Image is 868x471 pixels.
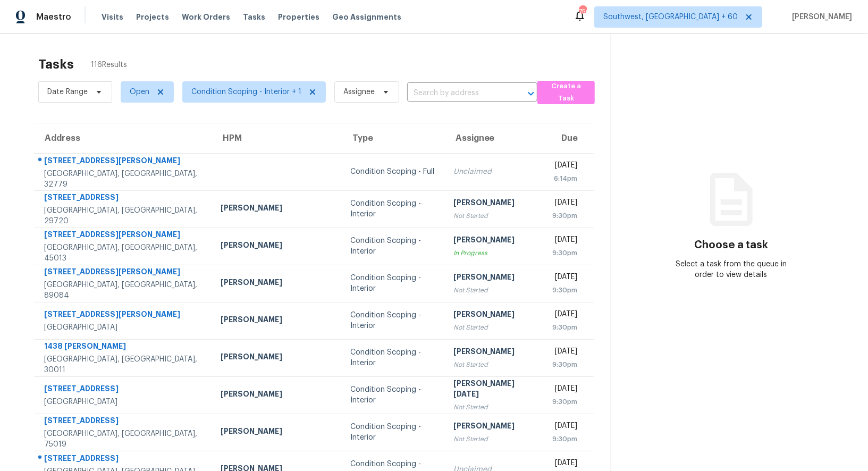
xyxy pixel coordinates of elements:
[453,434,536,444] div: Not Started
[552,272,577,285] div: [DATE]
[44,242,204,264] div: [GEOGRAPHIC_DATA], [GEOGRAPHIC_DATA], 45013
[221,277,333,290] div: [PERSON_NAME]
[47,87,88,97] span: Date Range
[788,12,852,22] span: [PERSON_NAME]
[350,235,436,257] div: Condition Scoping - Interior
[136,12,169,22] span: Projects
[44,354,204,375] div: [GEOGRAPHIC_DATA], [GEOGRAPHIC_DATA], 30011
[221,314,333,327] div: [PERSON_NAME]
[579,6,586,17] div: 756
[407,85,508,102] input: Search by address
[182,12,230,22] span: Work Orders
[552,383,577,397] div: [DATE]
[552,346,577,359] div: [DATE]
[552,458,577,471] div: [DATE]
[453,285,536,296] div: Not Started
[453,309,536,322] div: [PERSON_NAME]
[453,272,536,285] div: [PERSON_NAME]
[552,248,577,258] div: 9:30pm
[543,80,589,105] span: Create a Task
[44,192,204,205] div: [STREET_ADDRESS]
[445,123,544,153] th: Assignee
[453,378,536,402] div: [PERSON_NAME][DATE]
[332,12,401,22] span: Geo Assignments
[221,203,333,216] div: [PERSON_NAME]
[44,383,204,397] div: [STREET_ADDRESS]
[552,211,577,221] div: 9:30pm
[552,359,577,370] div: 9:30pm
[453,346,536,359] div: [PERSON_NAME]
[671,259,791,280] div: Select a task from the queue in order to view details
[44,266,204,280] div: [STREET_ADDRESS][PERSON_NAME]
[44,322,204,333] div: [GEOGRAPHIC_DATA]
[453,166,536,177] div: Unclaimed
[44,341,204,354] div: 1438 [PERSON_NAME]
[221,389,333,402] div: [PERSON_NAME]
[212,123,342,153] th: HPM
[221,351,333,365] div: [PERSON_NAME]
[44,155,204,169] div: [STREET_ADDRESS][PERSON_NAME]
[44,309,204,322] div: [STREET_ADDRESS][PERSON_NAME]
[552,160,577,173] div: [DATE]
[552,322,577,333] div: 9:30pm
[36,12,71,22] span: Maestro
[350,273,436,294] div: Condition Scoping - Interior
[44,280,204,301] div: [GEOGRAPHIC_DATA], [GEOGRAPHIC_DATA], 89084
[350,310,436,331] div: Condition Scoping - Interior
[44,415,204,428] div: [STREET_ADDRESS]
[221,240,333,253] div: [PERSON_NAME]
[453,197,536,211] div: [PERSON_NAME]
[453,402,536,413] div: Not Started
[453,234,536,248] div: [PERSON_NAME]
[44,397,204,407] div: [GEOGRAPHIC_DATA]
[102,12,123,22] span: Visits
[343,87,375,97] span: Assignee
[453,248,536,258] div: In Progress
[524,86,538,101] button: Open
[44,229,204,242] div: [STREET_ADDRESS][PERSON_NAME]
[44,205,204,226] div: [GEOGRAPHIC_DATA], [GEOGRAPHIC_DATA], 29720
[350,198,436,220] div: Condition Scoping - Interior
[350,347,436,368] div: Condition Scoping - Interior
[552,397,577,407] div: 9:30pm
[544,123,594,153] th: Due
[552,197,577,211] div: [DATE]
[350,384,436,406] div: Condition Scoping - Interior
[278,12,319,22] span: Properties
[552,234,577,248] div: [DATE]
[552,434,577,444] div: 9:30pm
[537,81,595,104] button: Create a Task
[552,285,577,296] div: 9:30pm
[453,420,536,434] div: [PERSON_NAME]
[243,13,265,21] span: Tasks
[453,211,536,221] div: Not Started
[44,169,204,190] div: [GEOGRAPHIC_DATA], [GEOGRAPHIC_DATA], 32779
[350,166,436,177] div: Condition Scoping - Full
[552,309,577,322] div: [DATE]
[603,12,738,22] span: Southwest, [GEOGRAPHIC_DATA] + 60
[694,240,768,250] h3: Choose a task
[453,359,536,370] div: Not Started
[453,322,536,333] div: Not Started
[34,123,212,153] th: Address
[552,420,577,434] div: [DATE]
[342,123,445,153] th: Type
[44,453,204,466] div: [STREET_ADDRESS]
[91,60,127,70] span: 116 Results
[552,173,577,184] div: 6:14pm
[44,428,204,450] div: [GEOGRAPHIC_DATA], [GEOGRAPHIC_DATA], 75019
[130,87,149,97] span: Open
[350,422,436,443] div: Condition Scoping - Interior
[221,426,333,439] div: [PERSON_NAME]
[191,87,301,97] span: Condition Scoping - Interior + 1
[38,59,74,70] h2: Tasks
